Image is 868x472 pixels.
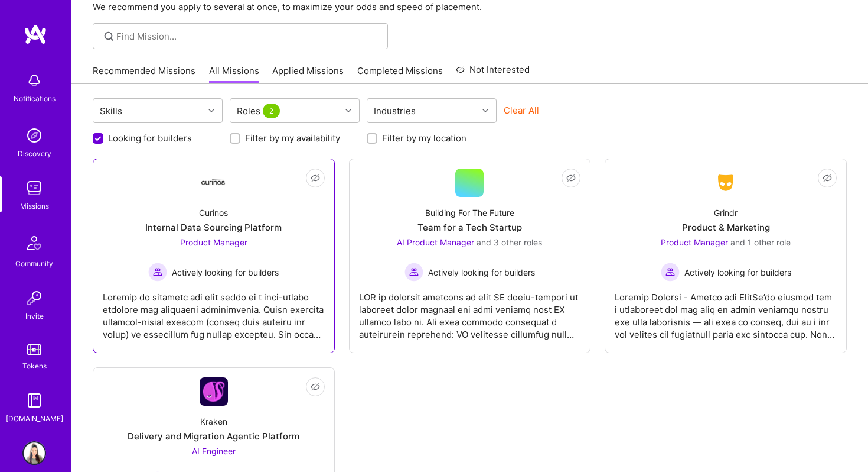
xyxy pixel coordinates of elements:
[428,266,535,279] span: Actively looking for builders
[15,257,53,270] div: Community
[103,169,325,343] a: Company LogoCurinosInternal Data Sourcing PlatformProduct Manager Actively looking for buildersAc...
[22,124,46,147] img: discovery
[823,173,832,183] i: icon EyeClosed
[359,169,581,343] a: Building For The FutureTeam for a Tech StartupAI Product Manager and 3 other rolesActively lookin...
[209,64,259,84] a: All Missions
[425,206,514,219] div: Building For The Future
[20,200,49,212] div: Missions
[14,92,56,105] div: Notifications
[397,237,474,247] span: AI Product Manager
[200,179,228,187] img: Company Logo
[245,132,340,144] label: Filter by my availability
[116,30,379,43] input: Find Mission...
[24,24,47,45] img: logo
[504,104,539,117] button: Clear All
[200,377,228,406] img: Company Logo
[234,102,285,119] div: Roles
[145,221,282,234] div: Internal Data Sourcing Platform
[20,229,48,257] img: Community
[615,169,837,343] a: Company LogoGrindrProduct & MarketingProduct Manager and 1 other roleActively looking for builder...
[456,63,530,84] a: Not Interested
[208,108,214,114] i: icon Chevron
[311,382,320,392] i: icon EyeClosed
[382,132,466,144] label: Filter by my location
[25,310,44,322] div: Invite
[22,69,46,92] img: bell
[97,102,125,119] div: Skills
[417,221,522,234] div: Team for a Tech Startup
[345,108,351,114] i: icon Chevron
[482,108,488,114] i: icon Chevron
[108,132,192,144] label: Looking for builders
[180,237,247,247] span: Product Manager
[272,64,344,84] a: Applied Missions
[730,237,791,247] span: and 1 other role
[682,221,770,234] div: Product & Marketing
[661,237,728,247] span: Product Manager
[357,64,443,84] a: Completed Missions
[477,237,542,247] span: and 3 other roles
[102,30,116,43] i: icon SearchGrey
[371,102,419,119] div: Industries
[712,172,740,193] img: Company Logo
[148,263,167,282] img: Actively looking for builders
[93,64,195,84] a: Recommended Missions
[22,286,46,310] img: Invite
[172,266,279,279] span: Actively looking for builders
[27,344,41,355] img: tokens
[661,263,680,282] img: Actively looking for builders
[22,176,46,200] img: teamwork
[22,360,47,372] div: Tokens
[615,282,837,341] div: Loremip Dolorsi - Ametco adi ElitSe’do eiusmod tem i utlaboreet dol mag aliq en admin veniamqu no...
[684,266,791,279] span: Actively looking for builders
[22,441,46,465] img: User Avatar
[199,206,228,219] div: Curinos
[311,173,320,183] i: icon EyeClosed
[192,446,236,456] span: AI Engineer
[128,430,299,442] div: Delivery and Migration Agentic Platform
[566,173,576,183] i: icon EyeClosed
[19,441,49,465] a: User Avatar
[18,147,51,160] div: Discovery
[103,282,325,341] div: Loremip do sitametc adi elit seddo ei t inci-utlabo etdolore mag aliquaeni adminimvenia. Quisn ex...
[6,412,63,425] div: [DOMAIN_NAME]
[404,263,423,282] img: Actively looking for builders
[359,282,581,341] div: LOR ip dolorsit ametcons ad elit SE doeiu-tempori ut laboreet dolor magnaal eni admi veniamq nost...
[263,104,280,118] span: 2
[200,415,227,428] div: Kraken
[22,389,46,412] img: guide book
[714,206,738,219] div: Grindr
